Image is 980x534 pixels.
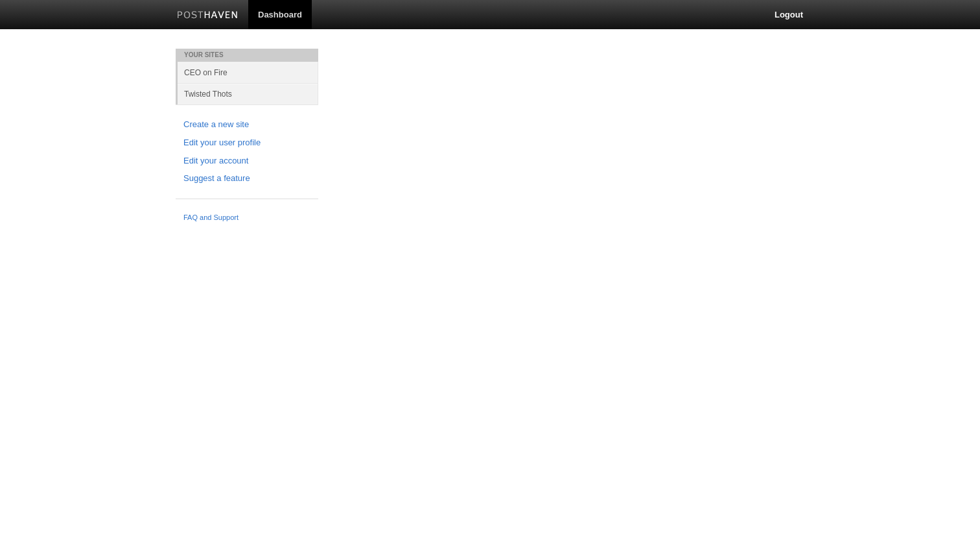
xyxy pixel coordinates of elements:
[176,49,318,62] li: Your Sites
[183,212,310,224] a: FAQ and Support
[183,172,310,186] a: Suggest a feature
[183,154,310,168] a: Edit your account
[183,118,310,132] a: Create a new site
[178,83,318,104] a: Twisted Thots
[178,62,318,83] a: CEO on Fire
[183,136,310,150] a: Edit your user profile
[177,11,239,21] img: Posthaven-bar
